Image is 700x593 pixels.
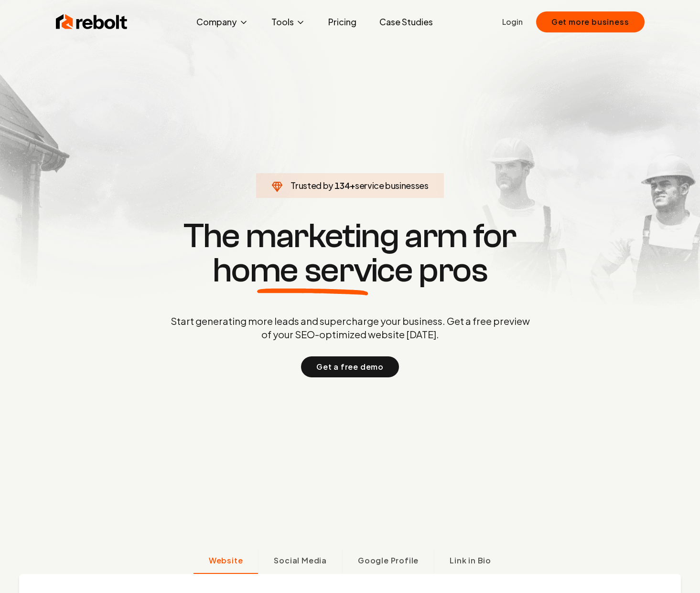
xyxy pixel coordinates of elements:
[56,12,128,31] img: Rebolt Logo
[321,12,364,31] a: Pricing
[434,549,506,574] button: Link in Bio
[274,555,327,566] span: Social Media
[372,12,441,31] a: Case Studies
[342,549,434,574] button: Google Profile
[194,549,258,574] button: Website
[121,219,580,288] h1: The marketing arm for pros
[209,555,243,566] span: Website
[502,16,523,28] a: Login
[189,12,256,31] button: Company
[355,180,429,191] span: service businesses
[334,179,350,192] span: 134
[301,356,399,377] button: Get a free demo
[169,314,532,341] p: Start generating more leads and supercharge your business. Get a free preview of your SEO-optimiz...
[213,253,413,288] span: home service
[291,180,333,191] span: Trusted by
[450,555,491,566] span: Link in Bio
[536,11,645,32] button: Get more business
[350,180,355,191] span: +
[258,549,342,574] button: Social Media
[358,555,419,566] span: Google Profile
[264,12,313,31] button: Tools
